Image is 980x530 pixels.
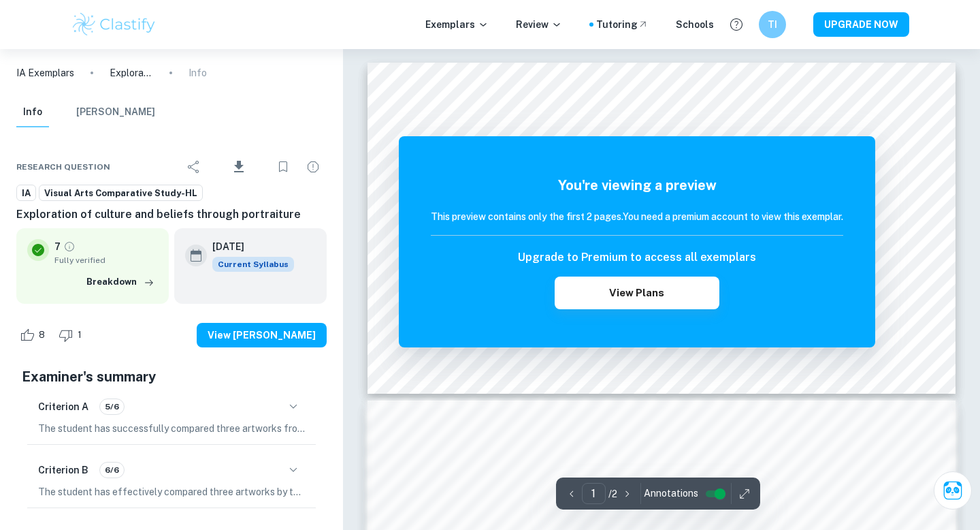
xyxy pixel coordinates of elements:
[16,206,327,223] h6: Exploration of culture and beliefs through portraiture
[22,367,321,387] h5: Examiner's summary
[16,97,49,127] button: Info
[518,249,756,266] h6: Upgrade to Premium to access all exemplars
[83,272,158,292] button: Breakdown
[38,421,305,436] p: The student has successfully compared three artworks from at least two different artists, fulfill...
[100,464,124,476] span: 6/6
[110,65,153,80] p: Exploration of culture and beliefs through portraiture
[212,239,283,254] h6: [DATE]
[516,17,562,32] p: Review
[54,254,158,266] span: Fully verified
[425,17,489,32] p: Exemplars
[38,484,305,499] p: The student has effectively compared three artworks by two different artists, fulfilling the requ...
[16,324,52,346] div: Like
[555,277,719,309] button: View Plans
[70,328,89,342] span: 1
[431,175,843,196] h5: You're viewing a preview
[17,187,35,200] span: IA
[55,324,89,346] div: Dislike
[608,486,617,501] p: / 2
[38,463,88,478] h6: Criterion B
[299,153,327,181] div: Report issue
[212,257,294,272] div: This exemplar is based on the current syllabus. Feel free to refer to it for inspiration/ideas wh...
[759,11,786,38] button: TI
[676,17,714,32] a: Schools
[431,209,843,224] h6: This preview contains only the first 2 pages. You need a premium account to view this exemplar.
[934,471,972,510] button: Ask Clai
[189,65,207,80] p: Info
[725,13,748,36] button: Help and Feedback
[39,187,202,200] span: Visual Arts Comparative Study-HL
[197,323,327,347] button: View [PERSON_NAME]
[16,65,74,80] a: IA Exemplars
[813,12,909,37] button: UPGRADE NOW
[39,185,203,202] a: Visual Arts Comparative Study-HL
[596,17,649,32] a: Tutoring
[765,17,781,32] h6: TI
[210,149,267,185] div: Download
[54,239,61,254] p: 7
[212,257,294,272] span: Current Syllabus
[76,97,155,127] button: [PERSON_NAME]
[180,153,208,181] div: Share
[31,328,52,342] span: 8
[71,11,157,38] img: Clastify logo
[16,161,110,173] span: Research question
[38,399,88,414] h6: Criterion A
[269,153,297,181] div: Bookmark
[644,486,698,501] span: Annotations
[63,240,76,253] a: Grade fully verified
[100,401,124,413] span: 5/6
[16,185,36,202] a: IA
